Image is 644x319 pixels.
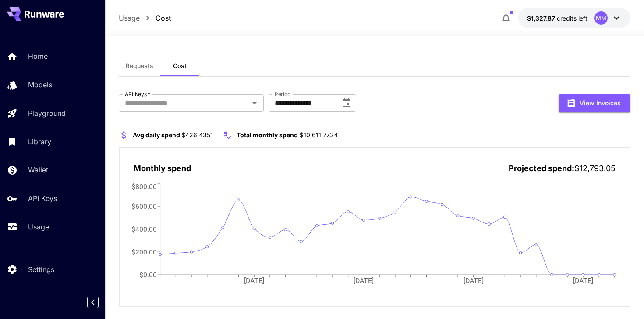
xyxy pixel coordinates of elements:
[28,136,51,147] p: Library
[518,8,630,28] button: $1,327.87263MM
[338,94,355,112] button: Choose date, selected date is Sep 1, 2025
[354,276,374,285] tspan: [DATE]
[119,13,171,23] nav: breadcrumb
[156,13,171,23] a: Cost
[300,131,338,139] span: $10,611.7724
[181,131,213,139] span: $426.4351
[125,90,150,98] label: API Keys
[244,276,264,285] tspan: [DATE]
[28,79,52,90] p: Models
[559,94,630,112] button: View Invoices
[28,51,48,61] p: Home
[131,225,156,233] tspan: $400.00
[28,108,66,118] p: Playground
[131,248,156,256] tspan: $200.00
[527,14,557,22] span: $1,327.87
[139,271,156,279] tspan: $0.00
[559,98,630,107] a: View Invoices
[131,182,156,190] tspan: $800.00
[574,276,594,285] tspan: [DATE]
[28,222,49,232] p: Usage
[275,90,291,98] label: Period
[28,264,54,275] p: Settings
[557,14,587,22] span: credits left
[28,193,57,204] p: API Keys
[119,13,140,23] a: Usage
[173,62,187,70] span: Cost
[28,165,48,175] p: Wallet
[134,162,191,174] p: Monthly spend
[527,14,587,23] div: $1,327.87263
[509,164,574,173] span: Projected spend:
[133,131,180,139] span: Avg daily spend
[94,294,105,310] div: Collapse sidebar
[574,164,616,173] span: $12,793.05
[131,202,156,210] tspan: $600.00
[464,276,484,285] tspan: [DATE]
[594,11,608,25] div: MM
[237,131,298,139] span: Total monthly spend
[248,97,261,109] button: Open
[126,62,153,70] span: Requests
[87,297,99,308] button: Collapse sidebar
